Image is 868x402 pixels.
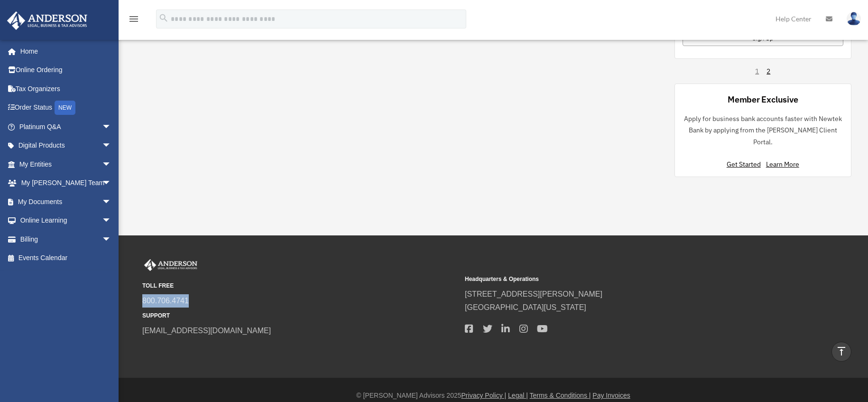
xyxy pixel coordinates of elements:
[7,174,126,193] a: My [PERSON_NAME] Teamarrow_drop_down
[142,327,271,335] a: [EMAIL_ADDRESS][DOMAIN_NAME]
[592,392,630,399] a: Pay Invoices
[7,230,126,249] a: Billingarrow_drop_down
[102,192,121,212] span: arrow_drop_down
[128,13,139,25] i: menu
[766,66,770,76] a: 2
[508,392,528,399] a: Legal |
[7,79,126,98] a: Tax Organizers
[836,346,847,357] i: vertical_align_top
[102,155,121,174] span: arrow_drop_down
[465,274,781,284] small: Headquarters & Operations
[462,392,507,399] a: Privacy Policy |
[102,117,121,137] span: arrow_drop_down
[128,17,139,25] a: menu
[102,136,121,156] span: arrow_drop_down
[4,11,90,30] img: Anderson Advisors Platinum Portal
[530,392,591,399] a: Terms & Conditions |
[142,311,458,321] small: SUPPORT
[7,155,126,174] a: My Entitiesarrow_drop_down
[7,61,126,80] a: Online Ordering
[142,259,199,271] img: Anderson Advisors Platinum Portal
[465,290,602,298] a: [STREET_ADDRESS][PERSON_NAME]
[7,98,126,118] a: Order StatusNEW
[7,42,121,61] a: Home
[727,160,765,168] a: Get Started
[7,117,126,136] a: Platinum Q&Aarrow_drop_down
[102,174,121,193] span: arrow_drop_down
[465,303,586,311] a: [GEOGRAPHIC_DATA][US_STATE]
[831,342,851,362] a: vertical_align_top
[728,93,798,105] div: Member Exclusive
[55,101,75,115] div: NEW
[683,113,844,148] p: Apply for business bank accounts faster with Newtek Bank by applying from the [PERSON_NAME] Clien...
[142,281,458,291] small: TOLL FREE
[7,249,126,268] a: Events Calendar
[847,12,861,26] img: User Pic
[7,136,126,155] a: Digital Productsarrow_drop_down
[766,160,799,168] a: Learn More
[158,13,169,23] i: search
[102,211,121,231] span: arrow_drop_down
[7,192,126,211] a: My Documentsarrow_drop_down
[102,230,121,249] span: arrow_drop_down
[7,211,126,230] a: Online Learningarrow_drop_down
[142,297,189,305] a: 800.706.4741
